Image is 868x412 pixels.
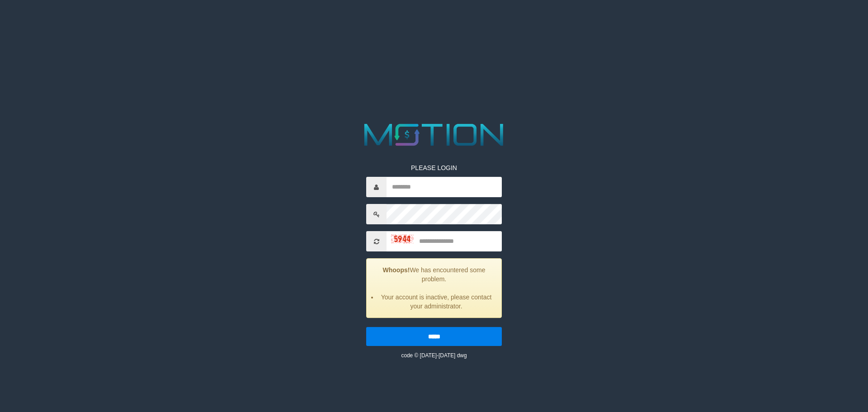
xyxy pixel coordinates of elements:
[383,266,410,274] strong: Whoops!
[366,163,502,172] p: PLEASE LOGIN
[391,234,414,243] img: captcha
[366,258,502,318] div: We has encountered some problem.
[378,293,495,311] li: Your account is inactive, please contact your administrator.
[358,120,510,150] img: MOTION_logo.png
[401,352,467,359] small: code © [DATE]-[DATE] dwg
